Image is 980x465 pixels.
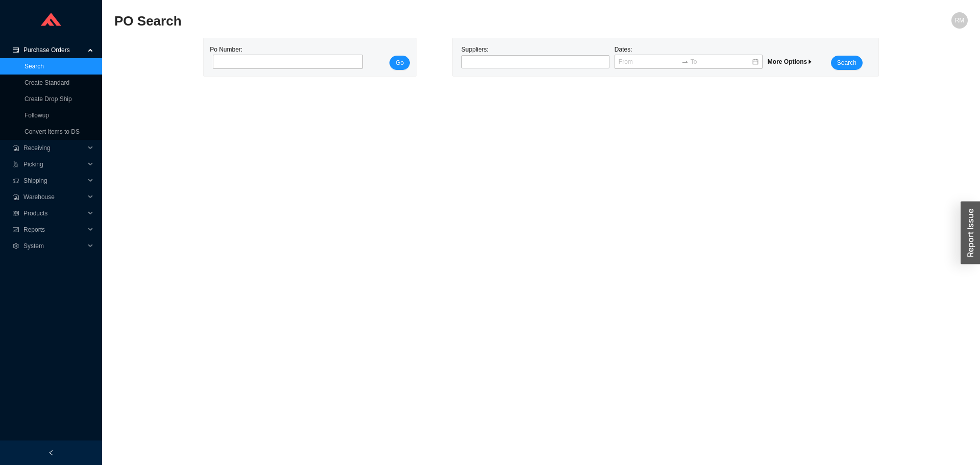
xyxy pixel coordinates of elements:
a: Create Standard [24,79,69,86]
span: Warehouse [23,189,85,205]
span: read [12,210,19,216]
span: swap-right [681,58,689,65]
span: Search [837,58,856,68]
span: System [23,238,85,254]
span: Purchase Orders [23,42,85,58]
a: Followup [24,112,49,119]
span: left [48,450,54,456]
input: From [619,57,679,67]
span: Reports [23,222,85,238]
span: More Options [768,58,813,65]
span: credit-card [12,47,19,53]
h2: PO Search [114,12,754,30]
span: RM [955,12,965,29]
span: caret-right [807,59,813,65]
div: Dates: [612,44,765,70]
span: to [681,58,689,65]
span: fund [12,227,19,233]
div: Po Number: [210,44,360,70]
span: setting [12,243,19,249]
span: Receiving [23,140,85,156]
span: Products [23,205,85,222]
a: Search [24,63,44,70]
span: Picking [23,156,85,173]
button: Go [389,56,410,70]
span: Go [396,58,404,68]
span: Shipping [23,173,85,189]
div: Suppliers: [459,44,612,70]
a: Convert Items to DS [24,128,80,135]
button: Search [831,56,863,70]
input: To [691,57,751,67]
a: Create Drop Ship [24,95,72,103]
